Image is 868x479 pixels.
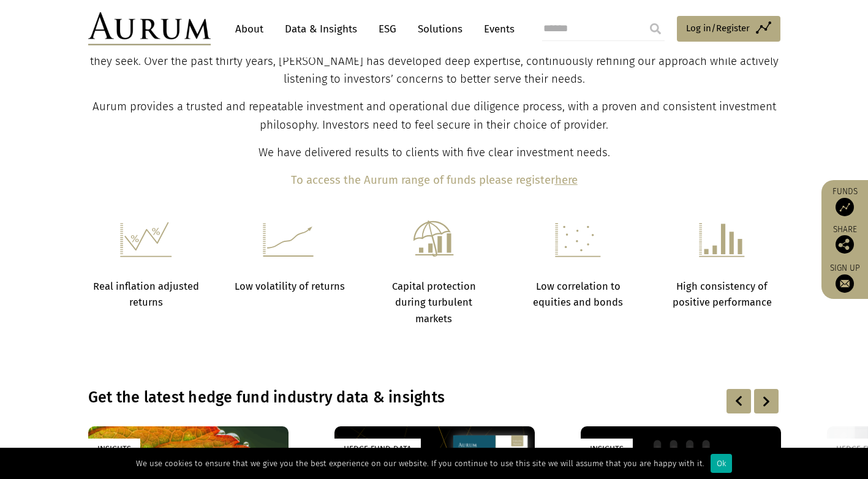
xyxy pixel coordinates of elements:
[88,388,622,407] h3: Get the latest hedge fund industry data & insights
[711,454,732,473] div: Ok
[555,173,578,187] a: here
[828,225,862,254] div: Share
[235,281,345,292] strong: Low volatility of returns
[88,439,140,459] div: Insights
[643,17,668,41] input: Submit
[93,281,199,308] strong: Real inflation adjusted returns
[259,146,610,159] span: We have delivered results to clients with five clear investment needs.
[372,18,402,40] a: ESG
[229,18,270,40] a: About
[334,439,421,459] div: Hedge Fund Data
[836,274,854,293] img: Sign up to our newsletter
[478,18,515,40] a: Events
[828,186,862,216] a: Funds
[686,21,750,36] span: Log in/Register
[88,12,211,45] img: Aurum
[291,173,555,187] b: To access the Aurum range of funds please register
[392,281,476,325] strong: Capital protection during turbulent markets
[836,198,854,216] img: Access Funds
[92,100,776,132] span: Aurum provides a trusted and repeatable investment and operational due diligence process, with a ...
[581,439,633,459] div: Insights
[673,281,772,308] strong: High consistency of positive performance
[677,16,780,42] a: Log in/Register
[412,18,469,40] a: Solutions
[828,263,862,293] a: Sign up
[836,235,854,254] img: Share this post
[533,281,623,308] strong: Low correlation to equities and bonds
[90,36,779,86] span: Aurum believe investors should have access to the industry’s best hedge fund managers and solutio...
[279,18,363,40] a: Data & Insights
